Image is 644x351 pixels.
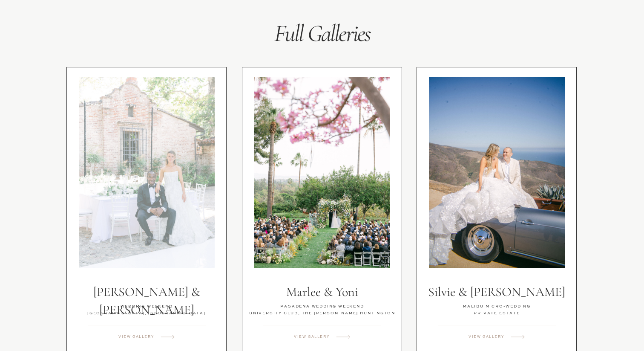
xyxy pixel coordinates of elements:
a: view gallery [294,334,333,342]
h2: UNIVERSITY CLUB, THE [PERSON_NAME] HUNTINGTON [239,310,405,318]
h2: MALIBU MICRO-WEDDING [414,303,580,311]
h2: PASADENA WEDDING WEEKEND [239,303,405,311]
h2: PRIVATE ESTATE [414,310,580,318]
h2: WEDDING WEEKEND [66,303,227,311]
h2: [GEOGRAPHIC_DATA], [GEOGRAPHIC_DATA] [66,310,227,318]
i: Full Galleries [274,19,371,48]
p: [PERSON_NAME] & [PERSON_NAME] [87,283,207,302]
a: view gallery [469,334,508,342]
p: Marlee & Yoni [235,283,409,302]
p: Silvie & [PERSON_NAME] [409,283,584,302]
a: view gallery [118,334,158,342]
